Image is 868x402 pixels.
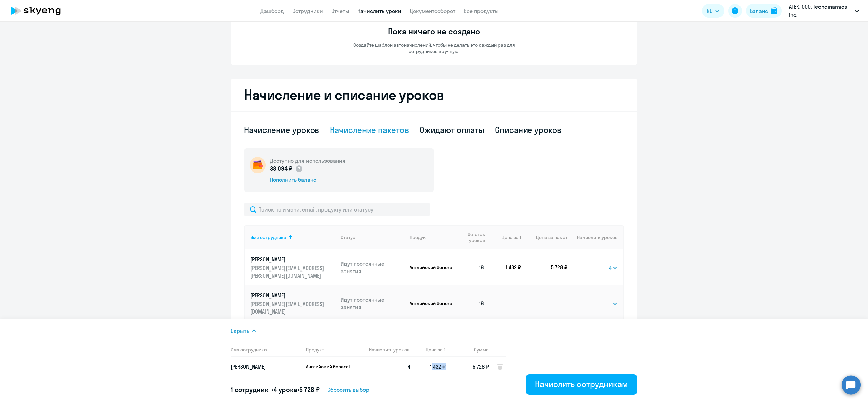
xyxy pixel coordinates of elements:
a: Документооборот [410,7,455,14]
a: Дашборд [260,7,284,14]
td: 1 432 ₽ [490,249,521,285]
div: Продукт [410,234,455,240]
th: Цена за 1 [490,225,521,249]
p: [PERSON_NAME][EMAIL_ADDRESS][DOMAIN_NAME] [250,300,326,315]
th: Цена за 1 [410,343,446,357]
th: Сумма [446,343,489,357]
p: [PERSON_NAME] [250,292,326,299]
th: Начислить уроков [363,343,410,357]
div: Ожидают оплаты [420,124,485,135]
div: Пополнить баланс [270,176,346,183]
span: Сбросить выбор [327,386,369,394]
h5: 1 сотрудник • • [231,385,320,395]
div: Списание уроков [495,124,561,135]
a: Отчеты [331,7,349,14]
td: 16 [455,285,490,321]
span: Остаток уроков [461,231,485,243]
span: Скрыть [231,327,249,335]
div: Продукт [410,234,428,240]
div: Статус [341,234,405,240]
p: Английский General [410,264,455,270]
p: Создайте шаблон автоначислений, чтобы не делать это каждый раз для сотрудников вручную. [339,42,529,54]
a: Начислить уроки [357,7,401,14]
th: Имя сотрудника [231,343,300,357]
img: wallet-circle.png [250,157,266,173]
p: АТЕК, ООО, Techdinamics inc. [789,3,852,19]
img: balance [771,7,777,14]
p: [PERSON_NAME] [231,363,300,370]
div: Начислить сотрудникам [535,379,628,389]
div: Начисление уроков [244,124,319,135]
p: Английский General [410,300,455,306]
a: Сотрудники [292,7,323,14]
div: Имя сотрудника [250,234,335,240]
th: Цена за пакет [521,225,567,249]
th: Продукт [300,343,363,357]
button: Начислить сотрудникам [526,374,637,395]
p: Идут постоянные занятия [341,260,405,275]
p: [PERSON_NAME] [250,256,326,263]
button: АТЕК, ООО, Techdinamics inc. [786,3,862,19]
span: 5 728 ₽ [473,363,489,370]
td: 5 728 ₽ [521,249,567,285]
span: 4 [408,363,410,370]
div: Имя сотрудника [250,234,287,240]
h2: Начисление и списание уроков [244,87,624,103]
div: Баланс [750,7,768,15]
p: 38 094 ₽ [270,164,303,173]
span: 5 728 ₽ [299,385,320,394]
div: Статус [341,234,355,240]
a: Все продукты [463,7,499,14]
p: Английский General [306,364,357,370]
span: RU [707,7,713,15]
span: 4 урока [274,385,297,394]
h3: Пока ничего не создано [388,26,480,37]
h5: Доступно для использования [270,157,346,164]
p: Идут постоянные занятия [341,296,405,311]
th: Начислить уроков [567,225,623,249]
div: Начисление пакетов [330,124,409,135]
td: 16 [455,249,490,285]
a: [PERSON_NAME][PERSON_NAME][EMAIL_ADDRESS][DOMAIN_NAME] [250,292,335,315]
span: 1 432 ₽ [430,363,446,370]
p: [PERSON_NAME][EMAIL_ADDRESS][PERSON_NAME][DOMAIN_NAME] [250,264,326,279]
button: RU [702,4,724,18]
input: Поиск по имени, email, продукту или статусу [244,203,430,216]
a: [PERSON_NAME][PERSON_NAME][EMAIL_ADDRESS][PERSON_NAME][DOMAIN_NAME] [250,256,335,279]
button: Балансbalance [746,4,782,18]
div: Остаток уроков [461,231,490,243]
